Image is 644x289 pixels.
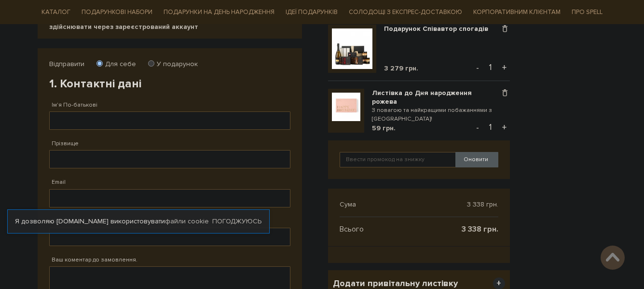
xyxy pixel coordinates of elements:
[469,4,564,20] a: Корпоративним клієнтам
[78,5,156,20] span: Подарункові набори
[332,28,372,69] img: Подарунок Співавтор спогадів
[499,120,510,135] button: +
[332,93,360,121] img: Листівка до Дня народження рожева
[333,278,458,289] span: Додати привітальну листівку
[52,101,97,110] label: Ім'я По-батькові
[473,60,482,75] button: -
[345,4,466,20] a: Солодощі з експрес-доставкою
[340,225,364,234] span: Всього
[49,76,290,91] h2: 1. Контактні дані
[282,5,342,20] span: Ідеї подарунків
[165,217,209,225] a: файли cookie
[96,60,103,67] input: Для себе
[467,200,498,209] span: 3 338 грн.
[372,89,497,106] a: Листівка до Дня народження рожева
[455,152,498,167] button: Оновити
[52,139,79,148] label: Прізвище
[52,178,66,187] label: Email
[384,25,495,33] a: Подарунок Співавтор спогадів
[212,217,261,226] a: Погоджуюсь
[160,5,278,20] span: Подарунки на День народження
[49,60,84,69] label: Відправити
[499,60,510,75] button: +
[8,217,269,226] div: Я дозволяю [DOMAIN_NAME] використовувати
[462,225,498,234] span: 3 338 грн.
[148,60,154,67] input: У подарунок
[473,120,482,135] button: -
[99,60,136,69] label: Для себе
[568,5,606,20] span: Про Spell
[340,200,356,209] span: Сума
[372,106,500,124] small: З повагою та найкращими побажаннями з [GEOGRAPHIC_DATA]!
[340,152,456,167] input: Ввести промокод на знижку
[52,256,137,264] label: Ваш коментар до замовлення.
[151,60,198,69] label: У подарунок
[372,124,396,132] span: 59 грн.
[38,5,74,20] span: Каталог
[384,64,418,72] span: 3 279 грн.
